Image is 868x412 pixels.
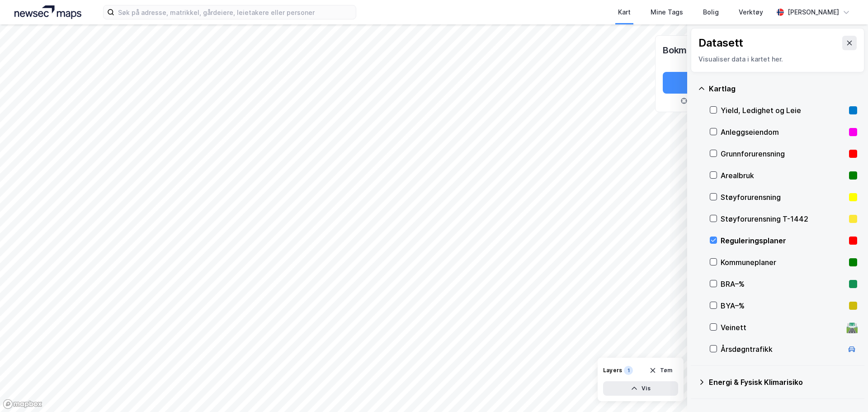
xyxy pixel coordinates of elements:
[3,399,42,409] a: Mapbox homepage
[721,279,845,289] div: BRA–%
[721,127,845,137] div: Anleggseiendom
[721,300,845,311] div: BYA–%
[663,72,792,94] button: Nytt bokmerke
[663,43,709,57] div: Bokmerker
[643,363,678,378] button: Tøm
[721,344,843,355] div: Årsdøgntrafikk
[114,5,356,19] input: Søk på adresse, matrikkel, gårdeiere, leietakere eller personer
[709,83,857,94] div: Kartlag
[663,97,792,104] div: Fra din nåværende kartvisning
[739,7,763,18] div: Verktøy
[721,192,845,203] div: Støyforurensning
[703,7,719,18] div: Bolig
[721,257,845,268] div: Kommuneplaner
[651,7,683,18] div: Mine Tags
[823,369,868,412] iframe: Chat Widget
[721,235,845,246] div: Reguleringsplaner
[624,366,633,375] div: 1
[721,213,845,224] div: Støyforurensning T-1442
[721,170,845,181] div: Arealbruk
[698,54,857,65] div: Visualiser data i kartet her.
[721,105,845,116] div: Yield, Ledighet og Leie
[846,322,858,333] div: 🛣️
[788,7,839,18] div: [PERSON_NAME]
[721,322,843,333] div: Veinett
[603,367,622,374] div: Layers
[721,148,845,159] div: Grunnforurensning
[709,377,857,388] div: Energi & Fysisk Klimarisiko
[698,36,743,50] div: Datasett
[618,7,631,18] div: Kart
[603,381,678,396] button: Vis
[14,5,81,19] img: logo.a4113a55bc3d86da70a041830d287a7e.svg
